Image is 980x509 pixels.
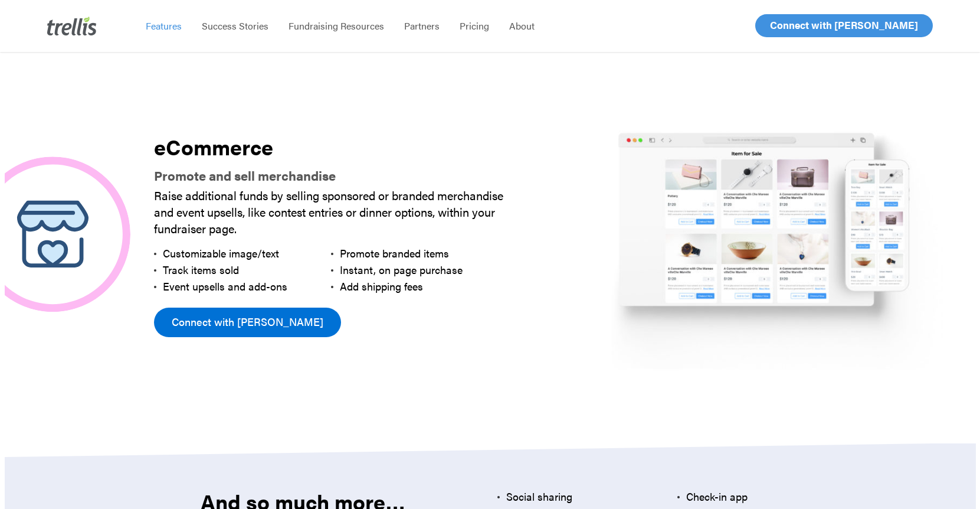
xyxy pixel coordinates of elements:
span: Event upsells and add-ons [163,279,287,293]
span: Features [146,19,182,32]
span: About [509,19,535,32]
a: Pricing [450,20,499,32]
li: Check-in app [677,488,857,505]
a: Success Stories [192,20,278,32]
span: Customizable image/text [163,246,279,260]
a: Partners [394,20,450,32]
a: About [499,20,545,32]
span: Connect with [PERSON_NAME] [770,18,918,32]
span: Instant, on page purchase [340,262,463,277]
a: Connect with [PERSON_NAME] [154,308,341,337]
strong: Promote and sell merchandise [154,166,336,184]
a: Features [136,20,192,32]
span: Partners [404,19,440,32]
span: Raise additional funds by selling sponsored or branded merchandise and event upsells, like contes... [154,187,503,237]
span: Pricing [460,19,489,32]
a: Connect with [PERSON_NAME] [755,14,933,37]
span: Connect with [PERSON_NAME] [172,314,323,330]
img: Trellis [47,17,97,35]
strong: eCommerce [154,131,273,162]
span: Promote branded items [340,246,449,260]
span: Success Stories [202,19,268,32]
span: Fundraising Resources [289,19,384,32]
li: Social sharing [497,488,677,505]
span: Add shipping fees [340,279,423,293]
span: Track items sold [163,262,239,277]
a: Fundraising Resources [278,20,394,32]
